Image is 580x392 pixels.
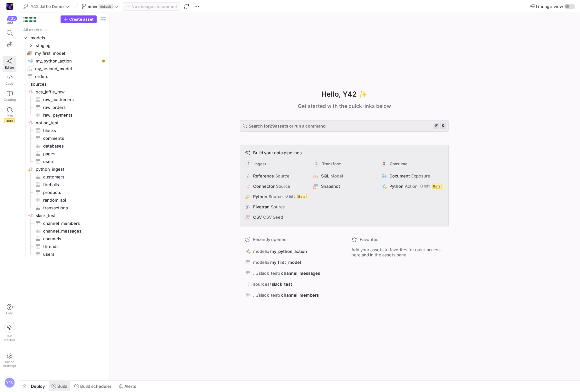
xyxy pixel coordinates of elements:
span: Y42 Jaffle Demo [31,4,64,9]
div: Press SPACE to select this row. [22,235,107,243]
div: Press SPACE to select this row. [22,57,107,65]
span: products​​​​​​​​​ [43,189,100,196]
a: channel_messages​​​​​​​​​ [22,227,107,235]
span: default [99,4,113,9]
a: users​​​​​​​​​ [22,158,107,165]
span: my_python_action [270,249,307,254]
a: random_api​​​​​​​​​ [22,196,107,204]
a: Catalog [3,88,16,104]
button: models/my_first_model [244,258,338,266]
span: Recently opened [253,237,287,242]
span: Action [405,184,418,189]
a: blocks​​​​​​​​​ [22,127,107,134]
div: Press SPACE to select this row. [22,173,107,181]
div: Get started with the quick links below [240,102,449,110]
span: databases​​​​​​​​​ [43,142,100,150]
div: Press SPACE to select this row. [22,72,107,80]
span: raw_orders​​​​​​​​​ [43,104,100,111]
span: Source [276,184,290,189]
div: Press SPACE to select this row. [22,250,107,258]
a: products​​​​​​​​​ [22,188,107,196]
span: Lineage view [536,4,563,9]
span: Editor [5,65,14,69]
a: Code [3,72,16,88]
button: Alerts [116,381,139,392]
button: Build [49,381,70,392]
a: pages​​​​​​​​​ [22,150,107,158]
button: sources/slack_test [244,280,338,288]
span: sources [31,81,106,88]
div: Press SPACE to select this row. [22,158,107,165]
span: Python [389,184,404,189]
div: Press SPACE to select this row. [22,219,107,227]
button: DocumentExposure [380,172,444,180]
div: Press SPACE to select this row. [22,127,107,134]
span: Add your assets to favorites for quick access here and in the assets panel [351,247,443,257]
a: my_first_model​​​​​​​​​​ [22,49,107,57]
a: raw_orders​​​​​​​​​ [22,103,107,111]
span: comments​​​​​​​​​ [43,135,100,142]
span: Search for assets or run a command [249,123,326,129]
div: Press SPACE to select this row. [22,34,107,42]
div: Press SPACE to select this row. [22,165,107,173]
a: gcs_jaffle_raw​​​​​​​​ [22,88,107,96]
button: Y42 Jaffle Demo [22,2,71,11]
span: Deploy [31,384,45,389]
div: Press SPACE to select this row. [22,65,107,72]
button: YPS [3,376,16,389]
span: Get started [4,334,15,342]
kbd: ⌘ [433,123,439,129]
span: fireballs​​​​​​​​​ [43,181,100,188]
a: comments​​​​​​​​​ [22,134,107,142]
strong: 29 [270,123,275,129]
span: staging [36,42,106,49]
div: Press SPACE to select this row. [22,142,107,150]
a: my_second_model​​​​​​​​​​ [22,65,107,72]
div: Press SPACE to select this row. [22,181,107,188]
div: Press SPACE to select this row. [22,80,107,88]
div: Press SPACE to select this row. [22,119,107,127]
kbd: k [440,123,446,129]
span: sources/ [253,282,271,287]
span: Build scheduler [80,384,111,389]
button: FivetranSource [244,203,308,211]
span: users​​​​​​​​​ [43,251,100,258]
a: databases​​​​​​​​​ [22,142,107,150]
span: my_first_model​​​​​​​​​​ [35,50,100,57]
span: Source [275,173,290,178]
span: PRs [7,114,13,118]
span: Model [330,173,343,178]
span: threads​​​​​​​​​ [43,243,100,250]
span: customers​​​​​​​​​ [43,173,100,181]
div: Press SPACE to select this row. [22,243,107,250]
a: PRsBeta [3,104,16,126]
span: models [31,34,106,42]
button: 135 [3,15,16,27]
span: python_ingest​​​​​​​​ [36,166,106,173]
div: Press SPACE to select this row. [22,49,107,57]
div: Press SPACE to select this row. [22,88,107,96]
span: Fivetran [253,204,270,209]
div: Press SPACE to select this row. [22,103,107,111]
span: gcs_jaffle_raw​​​​​​​​ [36,88,106,96]
span: Space settings [3,360,16,368]
a: customers​​​​​​​​​ [22,173,107,181]
button: CSVCSV Seed [244,213,308,221]
span: Build [57,384,67,389]
div: Press SPACE to select this row. [22,96,107,103]
span: CSV [253,215,262,220]
a: Spacesettings [3,350,16,370]
span: users​​​​​​​​​ [43,158,100,165]
span: notion_test​​​​​​​​ [36,119,106,127]
span: Source [271,204,285,209]
span: Python [253,194,267,199]
span: my_first_model [270,260,301,265]
span: Help [5,311,14,315]
div: Press SPACE to select this row. [22,134,107,142]
button: ReferenceSource [244,172,308,180]
span: my_python_action​​​​​ [36,57,100,65]
div: Press SPACE to select this row. [22,150,107,158]
span: channels​​​​​​​​​ [43,235,100,243]
button: ConnectorSource [244,182,308,190]
span: models/ [253,260,270,265]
